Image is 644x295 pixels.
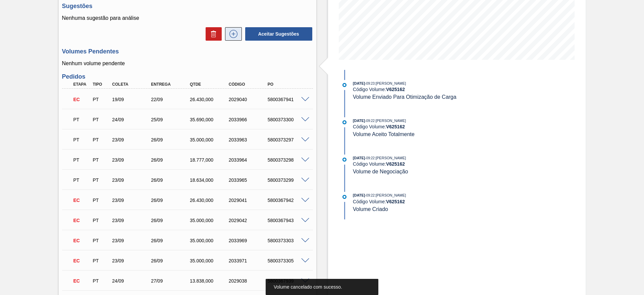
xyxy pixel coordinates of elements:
[110,278,154,284] div: 24/09/2025
[242,27,313,41] div: Aceitar Sugestões
[73,157,90,163] p: PT
[365,82,375,85] span: - 09:23
[375,81,406,85] span: : [PERSON_NAME]
[110,218,154,223] div: 23/09/2025
[72,273,92,288] div: Em Cancelamento
[353,81,365,85] span: [DATE]
[149,238,193,243] div: 26/09/2025
[73,258,90,263] p: EC
[274,284,342,290] span: Volume cancelado com sucesso.
[110,258,154,263] div: 23/09/2025
[73,177,90,183] p: PT
[62,60,313,67] p: Nenhum volume pendente
[266,218,310,223] div: 5800367943
[245,27,312,41] button: Aceitar Sugestões
[227,198,271,203] div: 2029041
[149,177,193,183] div: 26/09/2025
[202,27,222,41] div: Excluir Sugestões
[110,198,154,203] div: 23/09/2025
[353,199,512,204] div: Código Volume:
[91,218,111,223] div: Pedido de Transferência
[222,27,242,41] div: Nova sugestão
[62,3,313,10] h3: Sugestões
[188,258,232,263] div: 35.000,000
[149,117,193,122] div: 25/09/2025
[353,119,365,123] span: [DATE]
[110,97,154,102] div: 19/09/2025
[227,238,271,243] div: 2033969
[73,137,90,142] p: PT
[149,82,193,87] div: Entrega
[227,157,271,163] div: 2033964
[188,278,232,284] div: 13.838,000
[386,124,405,129] strong: V 625162
[353,156,365,160] span: [DATE]
[72,132,92,147] div: Pedido em Trânsito
[227,258,271,263] div: 2033971
[353,161,512,167] div: Código Volume:
[227,137,271,142] div: 2033963
[227,82,271,87] div: Código
[365,119,375,123] span: - 09:22
[227,97,271,102] div: 2029040
[110,82,154,87] div: Coleta
[73,238,90,243] p: EC
[72,233,92,248] div: Em Cancelamento
[353,124,512,129] div: Código Volume:
[62,73,313,80] h3: Pedidos
[266,157,310,163] div: 5800373298
[375,193,406,197] span: : [PERSON_NAME]
[227,278,271,284] div: 2029038
[72,193,92,208] div: Em Cancelamento
[149,198,193,203] div: 26/09/2025
[188,117,232,122] div: 35.690,000
[110,137,154,142] div: 23/09/2025
[188,97,232,102] div: 26.430,000
[342,120,346,124] img: atual
[91,238,111,243] div: Pedido de Transferência
[110,238,154,243] div: 23/09/2025
[266,117,310,122] div: 5800373300
[73,117,90,122] p: PT
[91,278,111,284] div: Pedido de Transferência
[149,278,193,284] div: 27/09/2025
[365,194,375,197] span: - 09:22
[91,258,111,263] div: Pedido de Transferência
[149,157,193,163] div: 26/09/2025
[91,97,111,102] div: Pedido de Transferência
[72,213,92,228] div: Em Cancelamento
[342,83,346,87] img: atual
[353,169,408,174] span: Volume de Negociação
[342,158,346,162] img: atual
[266,238,310,243] div: 5800373303
[188,238,232,243] div: 35.000,000
[149,258,193,263] div: 26/09/2025
[353,193,365,197] span: [DATE]
[73,278,90,284] p: EC
[91,198,111,203] div: Pedido de Transferência
[375,156,406,160] span: : [PERSON_NAME]
[188,137,232,142] div: 35.000,000
[266,137,310,142] div: 5800373297
[73,198,90,203] p: EC
[353,131,415,137] span: Volume Aceito Totalmente
[110,177,154,183] div: 23/09/2025
[353,206,388,212] span: Volume Criado
[73,218,90,223] p: EC
[149,137,193,142] div: 26/09/2025
[188,177,232,183] div: 18.634,000
[91,157,111,163] div: Pedido de Transferência
[375,119,406,123] span: : [PERSON_NAME]
[72,112,92,127] div: Pedido em Trânsito
[149,97,193,102] div: 22/09/2025
[266,278,310,284] div: 5800367939
[353,94,457,100] span: Volume Enviado Para Otimização de Carga
[227,117,271,122] div: 2033966
[72,82,92,87] div: Etapa
[227,218,271,223] div: 2029042
[73,97,90,102] p: EC
[188,157,232,163] div: 18.777,000
[72,173,92,187] div: Pedido em Trânsito
[266,82,310,87] div: PO
[62,48,313,55] h3: Volumes Pendentes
